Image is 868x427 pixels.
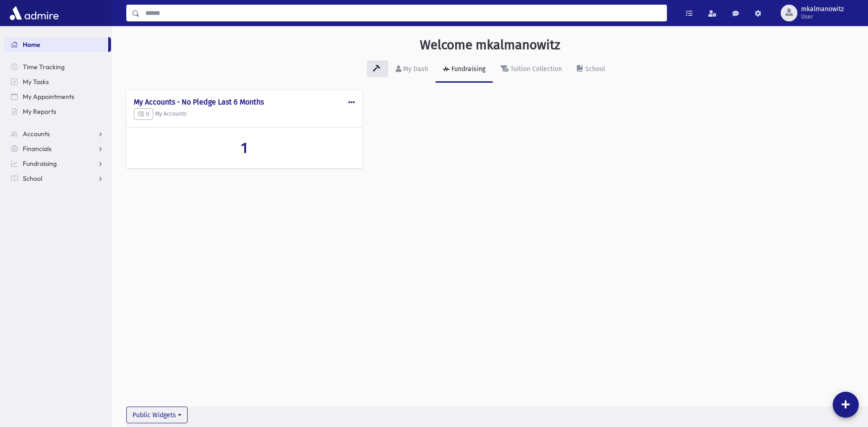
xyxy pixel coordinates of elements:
[493,57,569,83] a: Tuition Collection
[436,57,493,83] a: Fundraising
[23,174,42,183] span: School
[134,139,355,157] a: 1
[450,65,485,73] div: Fundraising
[241,139,248,157] span: 1
[4,141,111,156] a: Financials
[801,6,844,13] span: mkalmanowitz
[801,13,844,20] span: User
[126,407,188,423] button: Public Widgets
[4,171,111,186] a: School
[23,40,40,49] span: Home
[23,159,57,168] span: Fundraising
[4,74,111,89] a: My Tasks
[140,5,666,21] input: Search
[4,59,111,74] a: Time Tracking
[23,107,56,116] span: My Reports
[583,65,605,73] div: School
[509,65,562,73] div: Tuition Collection
[138,111,149,118] span: 0
[23,92,74,101] span: My Appointments
[4,104,111,119] a: My Reports
[134,108,355,120] h5: My Accounts
[4,156,111,171] a: Fundraising
[388,57,436,83] a: My Dash
[23,63,65,71] span: Time Tracking
[4,37,108,52] a: Home
[134,108,153,120] button: 0
[23,145,52,153] span: Financials
[401,65,428,73] div: My Dash
[134,98,355,106] h4: My Accounts - No Pledge Last 6 Months
[23,130,50,138] span: Accounts
[23,78,49,86] span: My Tasks
[4,126,111,141] a: Accounts
[420,37,560,53] h3: Welcome mkalmanowitz
[7,4,61,22] img: AdmirePro
[569,57,613,83] a: School
[4,89,111,104] a: My Appointments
